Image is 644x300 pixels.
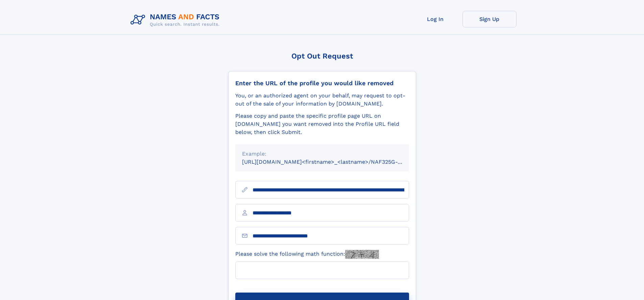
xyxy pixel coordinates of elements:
img: Logo Names and Facts [128,11,225,29]
div: Example: [242,150,402,158]
div: Please copy and paste the specific profile page URL on [DOMAIN_NAME] you want removed into the Pr... [235,112,409,136]
small: [URL][DOMAIN_NAME]<firstname>_<lastname>/NAF325G-xxxxxxxx [242,159,422,165]
a: Log In [408,11,462,27]
div: Enter the URL of the profile you would like removed [235,79,409,87]
a: Sign Up [462,11,517,27]
div: Opt Out Request [228,52,416,60]
div: You, or an authorized agent on your behalf, may request to opt-out of the sale of your informatio... [235,92,409,108]
label: Please solve the following math function: [235,250,379,259]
